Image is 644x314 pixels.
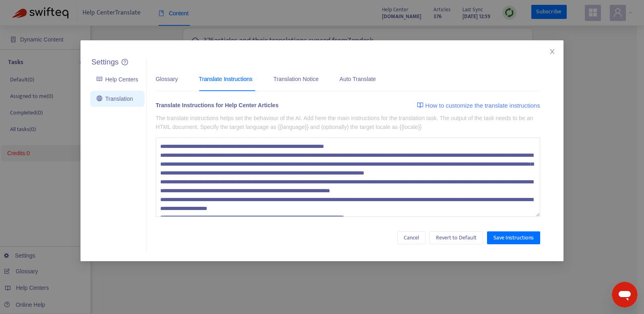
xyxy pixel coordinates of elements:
div: Auto Translate [340,75,376,83]
a: Help Centers [97,76,138,83]
p: The translate instructions helps set the behaviour of the AI. Add here the main instructions for ... [156,114,540,131]
span: Cancel [404,233,419,242]
span: question-circle [122,59,128,65]
div: Translation Notice [273,75,318,83]
span: How to customize the translate instructions [425,101,540,110]
div: Translate Instructions [199,75,252,83]
button: Cancel [397,231,425,244]
a: How to customize the translate instructions [417,101,540,110]
span: Save Instructions [493,233,534,242]
button: Close [548,47,557,56]
iframe: Button to launch messaging window [612,282,638,308]
span: close [549,48,555,55]
button: Save Instructions [487,231,540,244]
div: Translate Instructions for Help Center Articles [156,101,279,112]
a: Translation [97,96,133,102]
div: Glossary [156,75,178,83]
button: Revert to Default [429,231,483,244]
a: question-circle [122,59,128,66]
img: image-link [417,102,423,108]
span: Revert to Default [436,233,477,242]
h5: Settings [91,58,119,67]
